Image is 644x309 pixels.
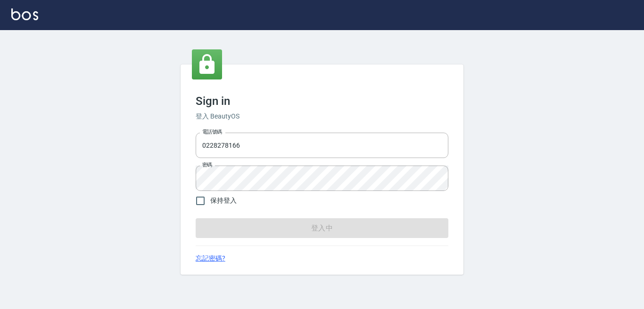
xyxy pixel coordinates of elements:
[11,8,38,20] img: Logo
[210,196,237,206] span: 保持登入
[196,254,225,263] a: 忘記密碼?
[202,128,222,135] label: 電話號碼
[196,95,448,108] h3: Sign in
[202,161,212,168] label: 密碼
[196,111,448,121] h6: 登入 BeautyOS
